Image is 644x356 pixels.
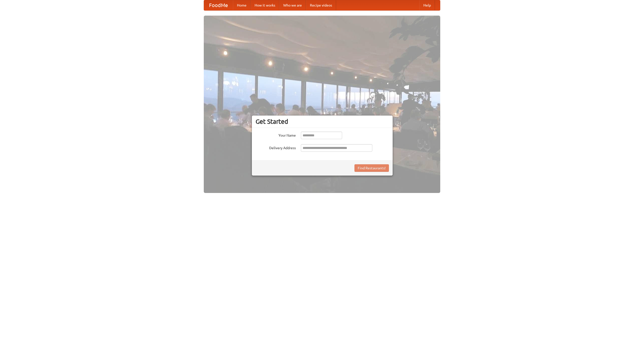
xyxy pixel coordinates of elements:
a: FoodMe [204,0,233,10]
a: Help [419,0,435,10]
a: Who we are [279,0,306,10]
a: Recipe videos [306,0,336,10]
h3: Get Started [256,118,389,125]
button: Find Restaurants! [354,164,389,172]
label: Your Name [256,132,296,138]
label: Delivery Address [256,144,296,150]
a: Home [233,0,251,10]
a: How it works [251,0,279,10]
